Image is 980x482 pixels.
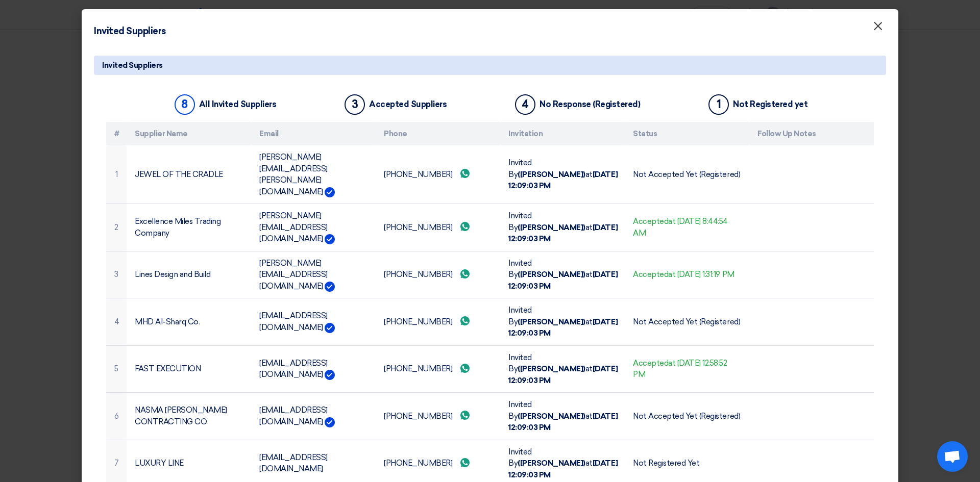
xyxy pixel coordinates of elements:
[518,412,585,421] b: ([PERSON_NAME])
[508,270,618,291] b: [DATE] 12:09:03 PM
[518,170,585,179] b: ([PERSON_NAME])
[873,18,883,39] span: ×
[106,298,127,346] td: 4
[937,441,968,472] a: Open chat
[127,393,251,440] td: NASMA [PERSON_NAME] CONTRACTING CO
[749,122,874,146] th: Follow Up Notes
[127,145,251,204] td: JEWEL OF THE CRADLE
[518,364,585,373] b: ([PERSON_NAME])
[376,145,500,204] td: [PHONE_NUMBER]
[733,99,807,109] div: Not Registered yet
[376,345,500,393] td: [PHONE_NUMBER]
[94,24,166,38] h4: Invited Suppliers
[325,370,335,380] img: Verified Account
[106,122,127,146] th: #
[251,345,376,393] td: [EMAIL_ADDRESS][DOMAIN_NAME]
[127,345,251,393] td: FAST EXECUTION
[633,217,728,238] span: at [DATE] 8:44:54 AM
[633,358,741,380] div: Accepted
[325,234,335,244] img: Verified Account
[127,298,251,346] td: MHD Al-Sharq Co.
[633,169,741,181] div: Not Accepted Yet (Registered)
[345,94,365,115] div: 3
[508,306,618,338] span: Invited By at
[633,359,727,379] span: at [DATE] 12:58:52 PM
[708,94,729,115] div: 1
[106,251,127,298] td: 3
[127,251,251,298] td: Lines Design and Build
[508,459,618,479] b: [DATE] 12:09:03 PM
[540,99,640,109] div: No Response (Registered)
[633,316,741,328] div: Not Accepted Yet (Registered)
[376,298,500,346] td: [PHONE_NUMBER]
[518,270,585,279] b: ([PERSON_NAME])
[175,94,195,115] div: 8
[508,400,618,432] span: Invited By at
[633,411,741,422] div: Not Accepted Yet (Registered)
[106,204,127,251] td: 2
[251,251,376,298] td: [PERSON_NAME][EMAIL_ADDRESS][DOMAIN_NAME]
[865,16,891,37] button: Close
[106,393,127,440] td: 6
[508,364,618,385] b: [DATE] 12:09:03 PM
[325,282,335,292] img: Verified Account
[251,122,376,146] th: Email
[508,211,618,243] span: Invited By at
[668,270,734,279] span: at [DATE] 1:31:19 PM
[199,99,277,109] div: All Invited Suppliers
[106,145,127,204] td: 1
[251,145,376,204] td: [PERSON_NAME][EMAIL_ADDRESS][PERSON_NAME][DOMAIN_NAME]
[376,204,500,251] td: [PHONE_NUMBER]
[376,122,500,146] th: Phone
[625,122,749,146] th: Status
[508,447,618,479] span: Invited By at
[515,94,535,115] div: 4
[376,251,500,298] td: [PHONE_NUMBER]
[518,223,585,232] b: ([PERSON_NAME])
[102,60,163,71] span: Invited Suppliers
[251,204,376,251] td: [PERSON_NAME][EMAIL_ADDRESS][DOMAIN_NAME]
[500,122,625,146] th: Invitation
[325,323,335,333] img: Verified Account
[251,393,376,440] td: [EMAIL_ADDRESS][DOMAIN_NAME]
[325,187,335,197] img: Verified Account
[633,269,741,281] div: Accepted
[633,458,741,469] div: Not Registered Yet
[508,158,618,190] span: Invited By at
[106,345,127,393] td: 5
[369,99,447,109] div: Accepted Suppliers
[376,393,500,440] td: [PHONE_NUMBER]
[518,459,585,468] b: ([PERSON_NAME])
[127,204,251,251] td: Excellence Miles Trading Company
[325,417,335,427] img: Verified Account
[508,259,618,291] span: Invited By at
[633,216,741,239] div: Accepted
[518,317,585,326] b: ([PERSON_NAME])
[127,122,251,146] th: Supplier Name
[251,298,376,346] td: [EMAIL_ADDRESS][DOMAIN_NAME]
[508,353,618,385] span: Invited By at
